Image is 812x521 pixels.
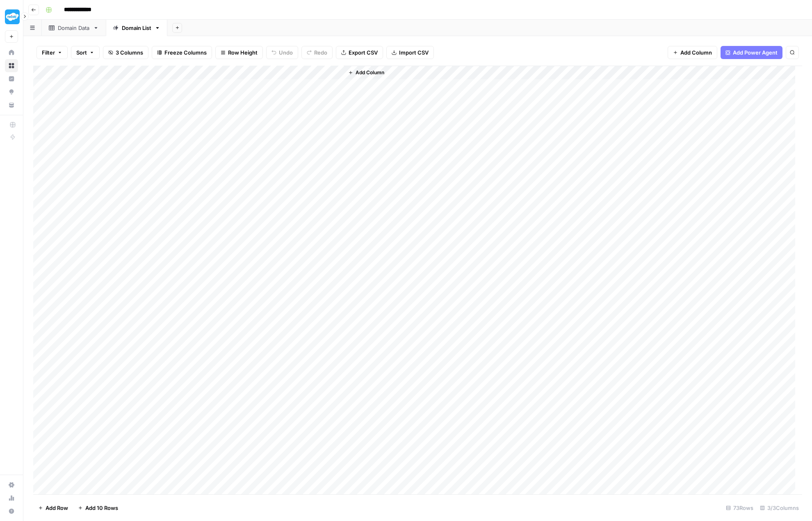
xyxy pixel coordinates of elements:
button: Add Column [345,67,388,78]
button: Workspace: Twinkl [5,7,18,27]
a: Home [5,46,18,59]
a: Insights [5,72,18,85]
button: 3 Columns [103,46,148,59]
span: Redo [314,48,327,57]
button: Freeze Columns [152,46,212,59]
span: Add Power Agent [733,48,778,57]
div: Domain List [122,24,151,32]
span: Row Height [228,48,258,57]
span: Add Row [46,504,68,512]
button: Import CSV [386,46,434,59]
span: Filter [42,48,55,57]
a: Opportunities [5,85,18,98]
button: Add Power Agent [721,46,782,59]
span: Freeze Columns [164,48,207,57]
button: Redo [301,46,333,59]
a: Browse [5,59,18,72]
button: Filter [36,46,68,59]
div: Domain Data [58,24,90,32]
button: Row Height [215,46,263,59]
div: 73 Rows [723,501,757,514]
span: Add Column [680,48,712,57]
span: 3 Columns [116,48,143,57]
span: Sort [76,48,87,57]
div: 3/3 Columns [757,501,802,514]
a: Settings [5,478,18,491]
button: Add Row [33,501,73,514]
span: Add 10 Rows [85,504,118,512]
a: Domain List [106,20,167,36]
button: Add Column [668,46,717,59]
a: Usage [5,491,18,505]
img: Twinkl Logo [5,9,20,24]
span: Undo [279,48,293,57]
span: Add Column [356,69,384,76]
a: Domain Data [42,20,106,36]
button: Help + Support [5,505,18,518]
button: Add 10 Rows [73,501,123,514]
span: Export CSV [349,48,378,57]
button: Export CSV [336,46,383,59]
button: Undo [266,46,298,59]
button: Sort [71,46,100,59]
a: Your Data [5,98,18,112]
span: Import CSV [399,48,429,57]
